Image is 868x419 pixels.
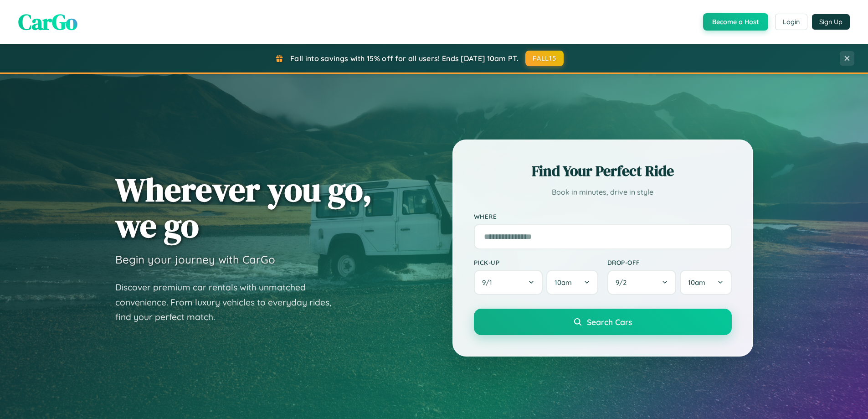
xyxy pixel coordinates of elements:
[18,7,77,37] span: CarGo
[474,186,732,199] p: Book in minutes, drive in style
[474,259,598,266] label: Pick-up
[703,13,768,31] button: Become a Host
[546,270,598,295] button: 10am
[555,278,572,287] span: 10am
[525,51,564,66] button: FALL15
[474,161,732,181] h2: Find Your Perfect Ride
[812,14,850,30] button: Sign Up
[474,212,732,220] label: Where
[290,54,519,63] span: Fall into savings with 15% off for all users! Ends [DATE] 10am PT.
[474,270,543,295] button: 9/1
[688,278,705,287] span: 10am
[115,171,372,243] h1: Wherever you go, we go
[115,280,343,325] p: Discover premium car rentals with unmatched convenience. From luxury vehicles to everyday rides, ...
[115,253,275,266] h3: Begin your journey with CarGo
[474,309,732,335] button: Search Cars
[482,278,497,287] span: 9 / 1
[607,270,677,295] button: 9/2
[680,270,731,295] button: 10am
[587,317,632,327] span: Search Cars
[775,14,807,30] button: Login
[616,278,631,287] span: 9 / 2
[607,259,732,266] label: Drop-off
